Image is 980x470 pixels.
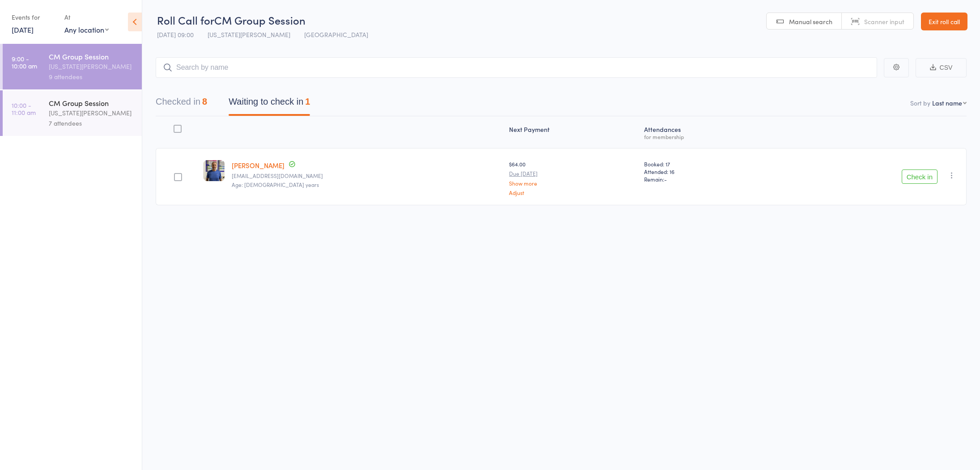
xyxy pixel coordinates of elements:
a: Exit roll call [921,13,967,30]
small: phil.stannard2@gmail.com [232,173,502,179]
div: $64.00 [509,160,637,195]
span: Scanner input [864,17,904,26]
input: Search by name [156,57,877,78]
a: Adjust [509,190,637,195]
div: Events for [12,10,55,25]
div: 7 attendees [49,118,134,128]
div: 9 attendees [49,72,134,82]
span: Remain: [644,175,769,183]
div: Last name [932,98,962,107]
div: 8 [202,97,207,106]
div: [US_STATE][PERSON_NAME] [49,108,134,118]
button: Check in [902,169,938,184]
div: for membership [644,134,769,140]
div: Any location [64,25,109,34]
a: [PERSON_NAME] [232,161,284,170]
a: 10:00 -11:00 amCM Group Session[US_STATE][PERSON_NAME]7 attendees [3,90,142,136]
button: Checked in8 [156,92,207,116]
label: Sort by [910,98,930,107]
a: Show more [509,180,637,186]
span: [GEOGRAPHIC_DATA] [304,30,368,39]
div: [US_STATE][PERSON_NAME] [49,61,134,72]
span: - [664,175,667,183]
span: Manual search [789,17,832,26]
button: CSV [916,58,967,77]
img: image1729211699.png [204,160,225,181]
a: 9:00 -10:00 amCM Group Session[US_STATE][PERSON_NAME]9 attendees [3,44,142,89]
span: Roll Call for [157,13,214,27]
div: Next Payment [505,120,641,144]
span: Booked: 17 [644,160,769,168]
span: Attended: 16 [644,168,769,175]
time: 10:00 - 11:00 am [12,102,36,116]
span: [DATE] 09:00 [157,30,194,39]
div: Atten­dances [641,120,773,144]
span: Age: [DEMOGRAPHIC_DATA] years [232,181,319,188]
div: 1 [305,97,310,106]
span: CM Group Session [214,13,305,27]
div: CM Group Session [49,98,134,108]
div: At [64,10,109,25]
button: Waiting to check in1 [229,92,310,116]
div: CM Group Session [49,51,134,61]
a: [DATE] [12,25,34,34]
span: [US_STATE][PERSON_NAME] [208,30,290,39]
time: 9:00 - 10:00 am [12,55,37,69]
small: Due [DATE] [509,170,637,177]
